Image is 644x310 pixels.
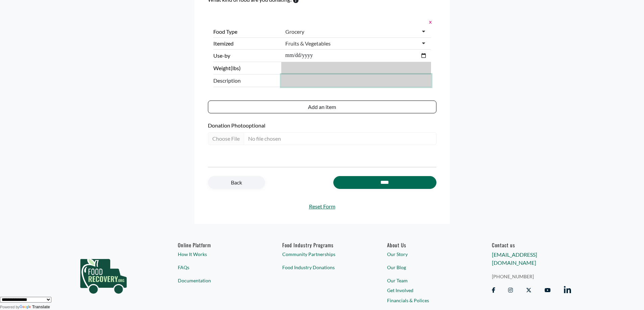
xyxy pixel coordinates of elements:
a: FAQs [178,264,257,271]
div: Grocery [285,28,304,35]
a: Get Involved [387,287,466,294]
label: Food Type [213,28,279,36]
h6: Online Platform [178,242,257,248]
label: Donation Photo [208,121,436,130]
div: Fruits & Vegetables [285,40,331,47]
span: optional [246,122,265,129]
a: Back [208,176,265,189]
a: Our Story [387,251,466,258]
label: Itemized [213,39,279,48]
a: [EMAIL_ADDRESS][DOMAIN_NAME] [492,251,537,266]
a: How It Works [178,251,257,258]
img: Google Translate [20,305,32,310]
label: Use-by [213,52,279,60]
a: Our Team [387,277,466,284]
span: Description [213,77,279,85]
a: Food Industry Donations [282,264,361,271]
label: Weight [213,64,279,72]
a: Community Partnerships [282,251,361,258]
button: x [427,17,431,26]
h6: Contact us [492,242,571,248]
a: Documentation [178,277,257,284]
a: Translate [20,305,50,309]
a: About Us [387,242,466,248]
img: food_recovery_green_logo-76242d7a27de7ed26b67be613a865d9c9037ba317089b267e0515145e5e51427.png [73,242,134,306]
a: Reset Form [208,202,436,210]
button: Add an item [208,101,436,113]
a: [PHONE_NUMBER] [492,273,571,280]
a: Our Blog [387,264,466,271]
span: (lbs) [231,65,241,71]
h6: Food Industry Programs [282,242,361,248]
